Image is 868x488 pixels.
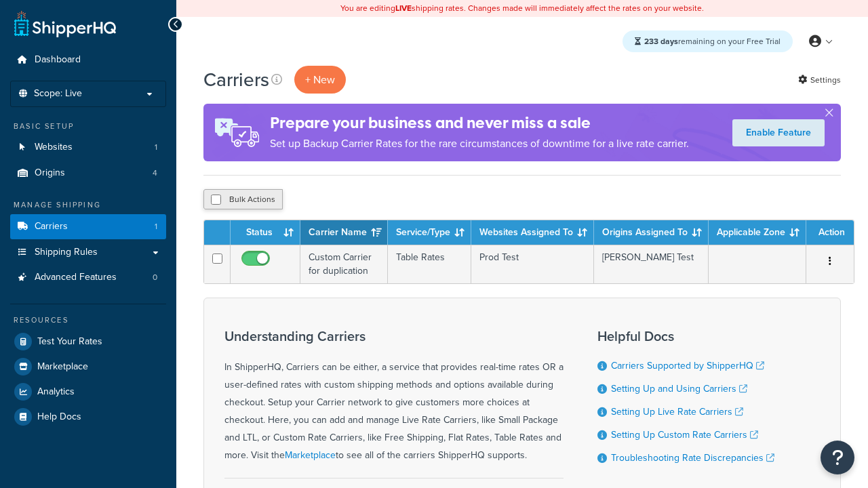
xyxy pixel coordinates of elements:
a: Setting Up and Using Carriers [611,382,747,396]
a: Origins 4 [10,161,166,186]
span: Websites [35,142,73,153]
a: ShipperHQ Home [14,10,116,37]
strong: 233 days [644,35,678,47]
span: Marketplace [37,361,88,373]
a: Carriers Supported by ShipperHQ [611,359,764,373]
span: Help Docs [37,411,81,423]
th: Status: activate to sort column ascending [231,220,300,245]
th: Carrier Name: activate to sort column ascending [300,220,388,245]
th: Action [806,220,854,245]
div: remaining on your Free Trial [623,30,793,52]
td: [PERSON_NAME] Test [594,245,709,283]
h3: Understanding Carriers [224,329,564,344]
a: Carriers 1 [10,214,166,239]
button: + New [294,66,346,94]
td: Prod Test [471,245,594,283]
a: Test Your Rates [10,329,166,354]
h4: Prepare your business and never miss a sale [270,112,689,134]
a: Setting Up Custom Rate Carriers [611,428,758,442]
span: Scope: Live [34,88,82,100]
th: Origins Assigned To: activate to sort column ascending [594,220,709,245]
a: Advanced Features 0 [10,265,166,290]
li: Advanced Features [10,265,166,290]
button: Bulk Actions [203,189,283,209]
h1: Carriers [203,66,269,93]
span: Advanced Features [35,272,117,283]
th: Service/Type: activate to sort column ascending [388,220,471,245]
a: Troubleshooting Rate Discrepancies [611,451,774,465]
img: ad-rules-rateshop-fe6ec290ccb7230408bd80ed9643f0289d75e0ffd9eb532fc0e269fcd187b520.png [203,104,270,161]
span: 1 [155,142,157,153]
span: 1 [155,221,157,232]
span: 0 [153,272,157,283]
div: Basic Setup [10,121,166,132]
span: Analytics [37,386,75,398]
a: Marketplace [285,448,336,462]
span: 4 [153,167,157,179]
td: Custom Carrier for duplication [300,245,388,283]
div: Resources [10,314,166,326]
a: Analytics [10,380,166,404]
p: Set up Backup Carrier Rates for the rare circumstances of downtime for a live rate carrier. [270,134,689,153]
th: Websites Assigned To: activate to sort column ascending [471,220,594,245]
span: Dashboard [35,54,81,66]
button: Open Resource Center [821,441,854,474]
span: Carriers [35,221,68,232]
h3: Helpful Docs [597,329,774,344]
a: Shipping Rules [10,240,166,265]
a: Help Docs [10,405,166,429]
a: Settings [798,70,841,89]
a: Marketplace [10,354,166,379]
div: In ShipperHQ, Carriers can be either, a service that provides real-time rates OR a user-defined r... [224,329,564,464]
li: Origins [10,161,166,186]
span: Origins [35,167,65,179]
div: Manage Shipping [10,199,166,211]
a: Enable Feature [732,119,825,146]
td: Table Rates [388,245,471,283]
th: Applicable Zone: activate to sort column ascending [709,220,806,245]
span: Shipping Rules [35,247,98,258]
li: Carriers [10,214,166,239]
a: Websites 1 [10,135,166,160]
a: Setting Up Live Rate Carriers [611,405,743,419]
li: Websites [10,135,166,160]
a: Dashboard [10,47,166,73]
b: LIVE [395,2,412,14]
span: Test Your Rates [37,336,102,348]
